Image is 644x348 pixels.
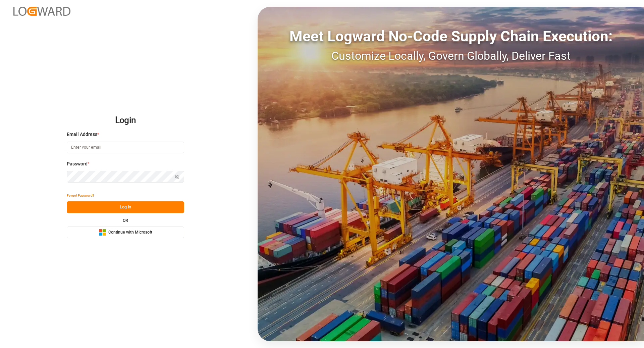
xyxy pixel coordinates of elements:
small: OR [123,218,128,222]
div: Customize Locally, Govern Globally, Deliver Fast [258,47,644,64]
span: Email Address [67,131,97,138]
input: Enter your email [67,142,184,153]
button: Log In [67,201,184,213]
img: Logward_new_orange.png [13,7,70,16]
span: Continue with Microsoft [108,230,152,236]
div: Meet Logward No-Code Supply Chain Execution: [258,25,644,47]
button: Continue with Microsoft [67,227,184,238]
span: Password [67,160,88,167]
h2: Login [67,110,184,131]
button: Forgot Password? [67,190,94,201]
